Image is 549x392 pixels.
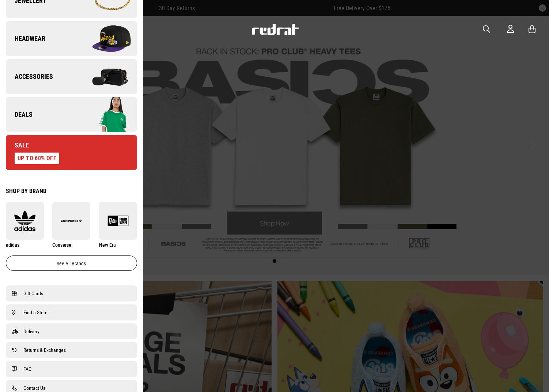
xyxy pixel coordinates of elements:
[52,210,90,231] img: Converse
[23,308,48,317] span: Find a Store
[23,327,39,336] span: Delivery
[23,289,43,298] span: Gift Cards
[6,255,137,271] a: See all brands
[6,34,45,43] span: Headwear
[6,21,137,56] a: Headwear Company
[12,327,131,336] a: Delivery
[6,210,44,231] img: adidas
[6,135,137,170] a: Sale UP TO 60% OFF
[6,72,53,81] span: Accessories
[251,24,299,35] img: Redrat logo
[6,202,44,248] a: adidas adidas
[12,308,131,317] a: Find a Store
[52,242,71,248] span: Converse
[6,242,19,248] span: adidas
[71,58,137,95] img: Company
[6,59,137,94] a: Accessories Company
[6,110,33,119] span: Deals
[6,97,137,132] a: Deals Company
[12,289,131,298] a: Gift Cards
[6,188,137,195] div: Shop by Brand
[99,242,116,248] span: New Era
[99,202,137,248] a: New Era New Era
[71,96,137,133] img: Company
[12,346,131,354] a: Returns & Exchanges
[23,365,31,373] span: FAQ
[15,153,59,164] div: UP TO 60% OFF
[12,365,131,373] a: FAQ
[99,210,137,231] img: New Era
[23,346,66,354] span: Returns & Exchanges
[6,141,29,150] span: Sale
[71,20,137,57] img: Company
[6,3,28,25] button: Open LiveChat chat widget
[52,202,90,248] a: Converse Converse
